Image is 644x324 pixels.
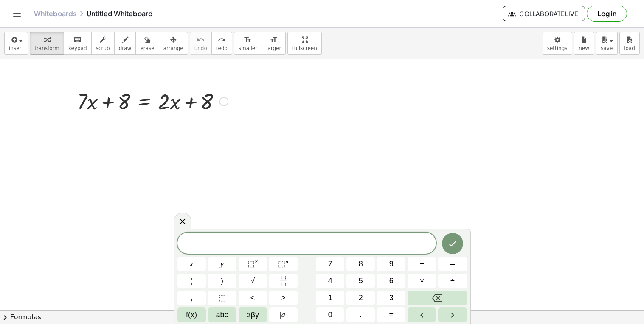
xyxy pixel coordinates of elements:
[250,275,255,287] span: √
[220,258,224,270] span: y
[408,291,467,305] button: Backspace
[190,32,212,55] button: undoundo
[377,274,405,288] button: 6
[280,309,287,321] span: a
[587,6,627,22] button: Log in
[269,307,298,322] button: Absolute value
[9,45,23,51] span: insert
[438,257,467,271] button: Minus
[266,45,281,51] span: larger
[450,275,455,287] span: ÷
[197,35,205,45] i: undo
[73,35,82,45] i: keyboard
[218,35,226,45] i: redo
[186,309,197,321] span: f(x)
[190,275,193,287] span: (
[30,32,64,55] button: transform
[316,291,344,305] button: 1
[234,32,262,55] button: format_sizesmaller
[328,292,332,304] span: 1
[221,275,223,287] span: )
[255,258,258,265] sup: 2
[360,309,362,321] span: .
[328,275,332,287] span: 4
[135,32,159,55] button: erase
[328,258,332,270] span: 7
[159,32,188,55] button: arrange
[316,257,344,271] button: 7
[177,291,206,305] button: ,
[377,307,405,322] button: Equals
[346,291,375,305] button: 2
[389,292,394,304] span: 3
[4,32,28,55] button: insert
[346,257,375,271] button: 8
[177,257,206,271] button: x
[596,32,618,55] button: save
[208,274,236,288] button: )
[316,274,344,288] button: 4
[114,32,136,55] button: draw
[239,307,267,322] button: Greek alphabet
[624,45,635,51] span: load
[287,32,321,55] button: fullscreen
[194,45,207,51] span: undo
[269,257,298,271] button: Superscript
[269,274,298,288] button: Fraction
[547,45,568,51] span: settings
[601,45,613,51] span: save
[285,310,287,319] span: |
[278,260,285,268] span: ⬚
[438,307,467,322] button: Right arrow
[177,274,206,288] button: (
[450,258,455,270] span: –
[377,291,405,305] button: 3
[389,258,394,270] span: 9
[408,307,436,322] button: Left arrow
[211,32,232,55] button: redoredo
[270,35,278,45] i: format_size
[408,257,436,271] button: Plus
[346,274,375,288] button: 5
[389,309,394,321] span: =
[208,257,236,271] button: y
[420,258,425,270] span: +
[579,45,589,51] span: new
[543,32,572,55] button: settings
[247,260,255,268] span: ⬚
[510,10,578,17] span: Collaborate Live
[208,307,236,322] button: Alphabet
[208,291,236,305] button: Placeholder
[68,45,87,51] span: keypad
[239,45,257,51] span: smaller
[377,257,405,271] button: 9
[216,45,228,51] span: redo
[91,32,115,55] button: scrub
[359,275,363,287] span: 5
[619,32,640,55] button: load
[191,292,193,304] span: ,
[280,310,281,319] span: |
[262,32,286,55] button: format_sizelarger
[420,275,425,287] span: ×
[10,7,24,20] button: Toggle navigation
[442,233,463,254] button: Done
[96,45,110,51] span: scrub
[292,45,317,51] span: fullscreen
[219,292,226,304] span: ⬚
[250,292,255,304] span: <
[216,309,228,321] span: abc
[359,292,363,304] span: 2
[246,309,259,321] span: αβγ
[190,258,193,270] span: x
[239,257,267,271] button: Squared
[328,309,332,321] span: 0
[34,9,76,18] a: Whiteboards
[163,45,183,51] span: arrange
[269,291,298,305] button: Greater than
[239,274,267,288] button: Square root
[140,45,154,51] span: erase
[285,258,288,265] sup: n
[244,35,252,45] i: format_size
[281,292,286,304] span: >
